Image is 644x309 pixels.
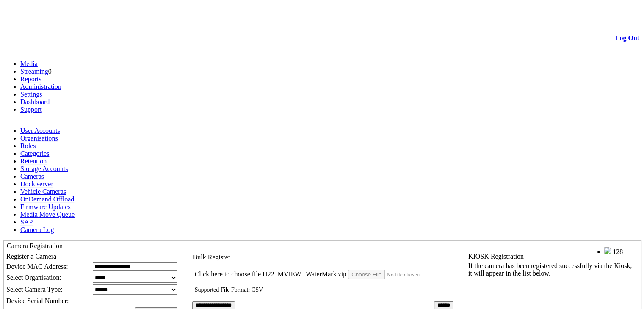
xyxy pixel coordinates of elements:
a: Media Move Queue [20,211,75,218]
span: Device MAC Address: [6,263,68,270]
span: Register a Camera [6,253,56,260]
a: Administration [20,83,61,90]
span: Camera Registration [7,242,63,249]
span: Select Organisation: [6,274,61,281]
a: Support [20,106,42,113]
span: 0 [48,68,52,75]
span: Welcome, System Administrator (Administrator) [480,248,587,254]
a: Vehicle Cameras [20,188,66,195]
a: Settings [20,91,42,98]
a: Camera Log [20,226,54,233]
a: Cameras [20,173,44,180]
span: KIOSK Registration [468,253,524,260]
a: Media [20,60,38,67]
a: Dock server [20,180,53,188]
a: Dashboard [20,98,50,105]
a: Organisations [20,135,58,142]
a: Retention [20,157,47,165]
span: Bulk Register [193,254,230,261]
a: User Accounts [20,127,60,134]
a: Streaming [20,68,48,75]
span: H22_MVIEW_CAMMANGER_20240710_WaterMark.zip [263,270,346,278]
img: bell25.png [604,247,611,254]
a: Log Out [615,34,639,41]
a: Firmware Updates [20,203,71,210]
a: Categories [20,150,49,157]
a: Reports [20,75,41,83]
span: Supported File Format: CSV [195,287,263,293]
label: Click here to choose file [195,270,261,278]
span: Select Camera Type: [6,286,63,293]
span: Device Serial Number: [6,297,69,304]
a: SAP [20,218,33,226]
div: If the camera has been registered successfully via the Kiosk, it will appear in the list below. [468,262,632,277]
span: 128 [613,248,623,255]
a: Roles [20,142,36,149]
a: OnDemand Offload [20,196,74,203]
a: Storage Accounts [20,165,68,172]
